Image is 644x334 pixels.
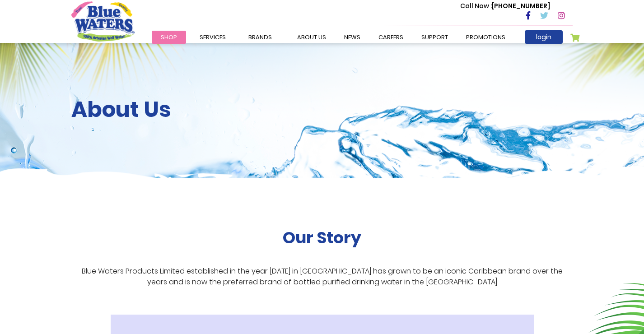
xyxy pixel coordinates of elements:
[457,31,514,44] a: Promotions
[283,228,361,247] h2: Our Story
[248,33,272,42] span: Brands
[369,31,412,44] a: careers
[71,266,573,288] p: Blue Waters Products Limited established in the year [DATE] in [GEOGRAPHIC_DATA] has grown to be ...
[288,31,335,44] a: about us
[71,1,135,41] a: store logo
[161,33,177,42] span: Shop
[525,30,563,44] a: login
[200,33,226,42] span: Services
[460,1,492,10] span: Call Now :
[412,31,457,44] a: support
[71,97,573,123] h2: About Us
[335,31,369,44] a: News
[460,1,550,11] p: [PHONE_NUMBER]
